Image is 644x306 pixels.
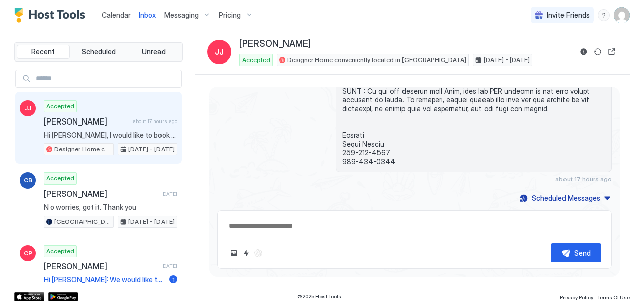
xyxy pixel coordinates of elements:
[142,47,166,56] span: Unread
[139,11,156,19] span: Inbox
[560,291,593,302] a: Privacy Policy
[44,275,165,284] span: Hi [PERSON_NAME]: We would like to rent this home. We are coming to visit a niece who lives in [G...
[46,174,74,183] span: Accepted
[24,249,32,258] span: CP
[597,294,630,300] span: Terms Of Use
[532,193,600,203] div: Scheduled Messages
[14,8,90,23] a: Host Tools Logo
[72,45,125,59] button: Scheduled
[597,291,630,302] a: Terms Of Use
[32,70,181,87] input: Input Field
[14,292,44,301] a: App Store
[161,263,177,269] span: [DATE]
[102,11,131,19] span: Calendar
[44,261,157,271] span: [PERSON_NAME]
[164,11,199,20] span: Messaging
[24,104,31,113] span: JJ
[127,45,180,59] button: Unread
[172,276,175,283] span: 1
[128,217,175,226] span: [DATE] - [DATE]
[46,247,74,256] span: Accepted
[24,176,32,185] span: CB
[128,145,175,154] span: [DATE] - [DATE]
[48,292,78,301] a: Google Play Store
[242,55,270,65] span: Accepted
[287,55,466,65] span: Designer Home conveniently located in [GEOGRAPHIC_DATA]
[578,46,590,58] button: Reservation information
[161,191,177,197] span: [DATE]
[574,248,591,258] div: Send
[297,293,341,300] span: © 2025 Host Tools
[17,45,70,59] button: Recent
[606,46,618,58] button: Open reservation
[46,102,74,111] span: Accepted
[518,191,612,205] button: Scheduled Messages
[133,118,177,125] span: about 17 hours ago
[215,46,224,58] span: JJ
[102,10,131,20] a: Calendar
[54,217,111,226] span: [GEOGRAPHIC_DATA] Paradise
[54,145,111,154] span: Designer Home conveniently located in [GEOGRAPHIC_DATA]
[44,131,177,140] span: Hi [PERSON_NAME], I would like to book your home this weekend to take my son to circus circus for...
[547,11,590,20] span: Invite Friends
[44,189,157,199] span: [PERSON_NAME]
[614,7,630,23] div: User profile
[44,203,177,212] span: N o worries, got it. Thank you
[592,46,604,58] button: Sync reservation
[555,175,612,183] span: about 17 hours ago
[82,47,116,56] span: Scheduled
[598,9,610,21] div: menu
[228,247,240,259] button: Upload image
[219,11,241,20] span: Pricing
[239,38,311,50] span: [PERSON_NAME]
[560,294,593,300] span: Privacy Policy
[139,10,156,20] a: Inbox
[240,247,252,259] button: Quick reply
[31,47,55,56] span: Recent
[44,116,129,127] span: [PERSON_NAME]
[551,243,601,262] button: Send
[484,55,530,65] span: [DATE] - [DATE]
[14,42,183,62] div: tab-group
